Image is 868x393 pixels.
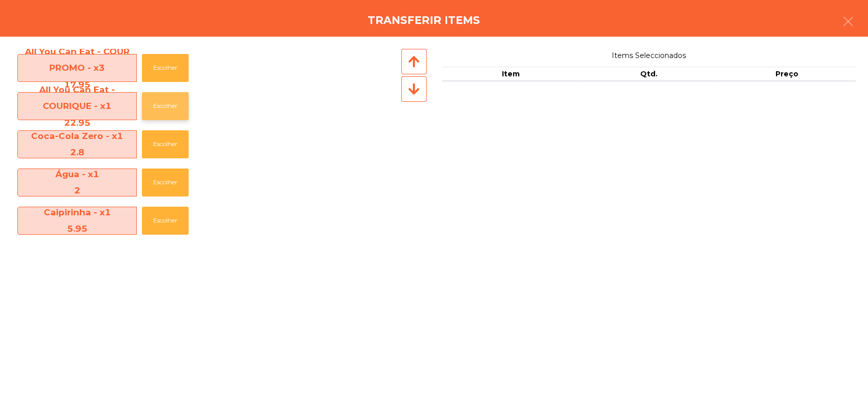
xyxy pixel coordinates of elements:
[442,49,856,63] span: Items Seleccionados
[142,169,189,196] button: Escolher
[18,182,136,199] div: 2
[580,67,718,82] th: Qtd.
[18,115,136,131] div: 22.95
[442,67,580,82] th: Item
[142,92,189,120] button: Escolher
[18,166,136,199] span: Água - x1
[18,43,136,93] span: All You Can Eat - COUR PROMO - x3
[18,220,136,237] div: 5.95
[18,81,136,131] span: All You Can Eat - COURIQUE - x1
[18,128,136,161] span: Coca-Cola Zero - x1
[18,144,136,160] div: 2.8
[18,76,136,93] div: 17.95
[368,13,480,28] h4: Transferir items
[18,204,136,237] span: Caipirinha - x1
[142,207,189,235] button: Escolher
[142,130,189,158] button: Escolher
[142,54,189,82] button: Escolher
[718,67,856,82] th: Preço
